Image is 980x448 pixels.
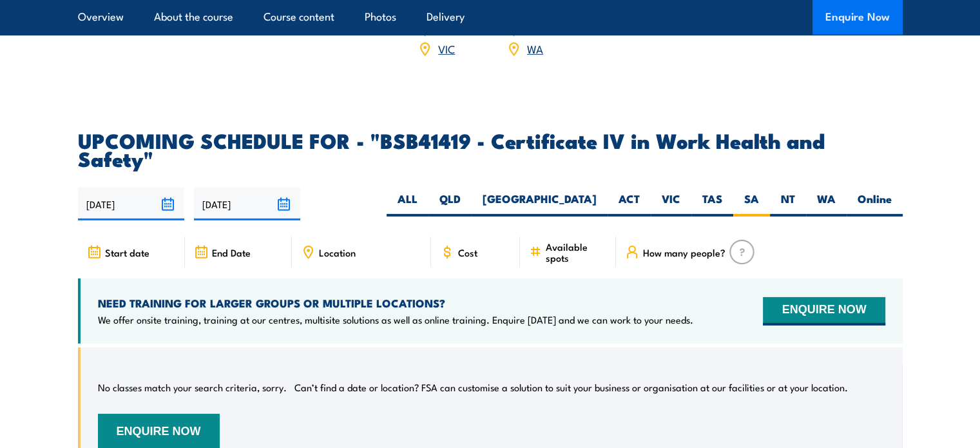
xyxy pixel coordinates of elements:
[847,191,903,217] label: Online
[212,247,251,258] span: End Date
[194,188,300,220] input: To date
[770,191,806,217] label: NT
[643,247,725,258] span: How many people?
[691,191,733,217] label: TAS
[527,41,543,56] a: WA
[763,297,885,326] button: ENQUIRE NOW
[472,191,608,217] label: [GEOGRAPHIC_DATA]
[78,188,184,220] input: From date
[319,247,356,258] span: Location
[105,247,149,258] span: Start date
[294,381,848,394] p: Can’t find a date or location? FSA can customise a solution to suit your business or organisation...
[78,131,903,167] h2: UPCOMING SCHEDULE FOR - "BSB41419 - Certificate IV in Work Health and Safety"
[98,296,693,310] h4: NEED TRAINING FOR LARGER GROUPS OR MULTIPLE LOCATIONS?
[438,41,455,56] a: VIC
[806,191,847,217] label: WA
[608,191,651,217] label: ACT
[428,191,472,217] label: QLD
[546,241,607,263] span: Available spots
[733,191,770,217] label: SA
[98,381,287,394] p: No classes match your search criteria, sorry.
[651,191,691,217] label: VIC
[458,247,477,258] span: Cost
[98,313,693,326] p: We offer onsite training, training at our centres, multisite solutions as well as online training...
[387,191,428,217] label: ALL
